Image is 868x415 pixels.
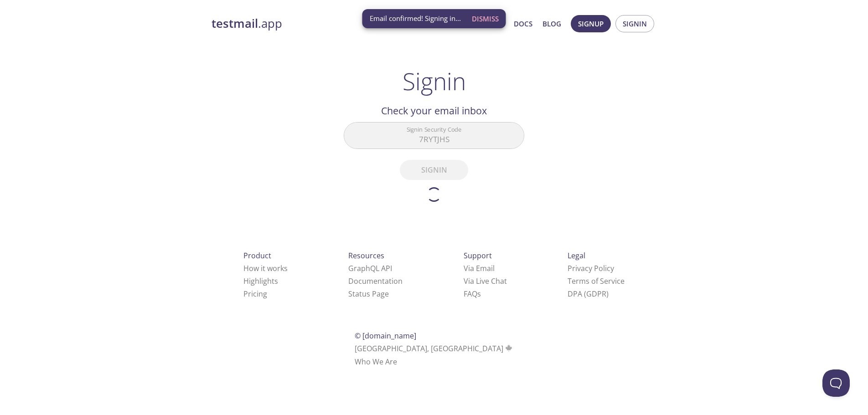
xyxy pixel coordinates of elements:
[542,18,561,30] a: Blog
[348,276,403,286] a: Documentation
[477,289,481,299] span: s
[472,13,499,25] span: Dismiss
[822,369,850,397] iframe: Help Scout Beacon - Open
[348,263,392,273] a: GraphQL API
[348,289,389,299] a: Status Page
[212,16,426,31] a: testmail.app
[344,103,524,118] h2: Check your email inbox
[370,14,461,23] span: Email confirmed! Signing in...
[615,15,654,32] button: Signin
[243,263,288,273] a: How it works
[568,251,585,261] span: Legal
[464,263,495,273] a: Via Email
[243,251,271,261] span: Product
[623,18,647,30] span: Signin
[348,251,384,261] span: Resources
[355,357,397,367] a: Who We Are
[355,331,416,341] span: © [DOMAIN_NAME]
[568,263,614,273] a: Privacy Policy
[568,289,609,299] a: DPA (GDPR)
[514,18,532,30] a: Docs
[568,276,625,286] a: Terms of Service
[571,15,611,32] button: Signup
[212,15,258,31] strong: testmail
[355,343,514,354] span: [GEOGRAPHIC_DATA], [GEOGRAPHIC_DATA]
[578,18,604,30] span: Signup
[464,276,507,286] a: Via Live Chat
[464,289,481,299] a: FAQ
[464,251,492,261] span: Support
[468,10,502,27] button: Dismiss
[243,289,267,299] a: Pricing
[243,276,278,286] a: Highlights
[403,67,466,95] h1: Signin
